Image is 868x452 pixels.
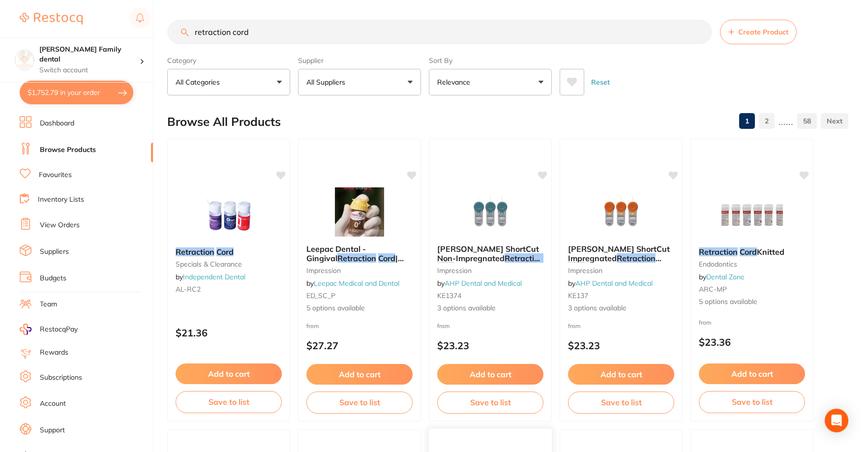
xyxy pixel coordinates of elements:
[437,303,543,313] span: 3 options available
[699,272,745,281] span: by
[176,327,282,338] p: $21.36
[306,392,413,413] button: Save to list
[20,324,31,335] img: RestocqPay
[176,247,214,257] em: Retraction
[588,69,613,95] button: Reset
[739,111,755,131] a: 1
[306,322,319,330] span: from
[167,20,712,44] input: Search Products
[167,115,281,129] h2: Browse All Products
[38,195,84,205] a: Inventory Lists
[437,392,543,413] button: Save to list
[15,50,34,69] img: Westbrook Family dental
[328,187,391,237] img: Leepac Dental - Gingival Retraction Cord | Smartcord X - High Quality Dental Product
[568,244,670,263] span: [PERSON_NAME] ShortCut Impregnated
[437,262,454,272] em: Cord
[575,279,653,288] a: AHP Dental and Medical
[720,190,784,240] img: Retraction Cord Knitted
[167,56,290,65] label: Category
[40,220,80,230] a: View Orders
[699,336,805,348] p: $23.36
[437,364,543,385] button: Add to cart
[568,244,674,263] b: Kerr GingiBraid+ ShortCut Impregnated Retraction Cord
[176,272,245,281] span: by
[306,303,413,313] span: 5 options available
[445,279,522,288] a: AHP Dental and Medical
[437,322,450,330] span: from
[437,340,543,351] p: $23.23
[40,145,96,155] a: Browse Products
[437,77,474,87] p: Relevance
[429,56,552,65] label: Sort By
[40,119,74,128] a: Dashboard
[306,279,399,288] span: by
[40,325,78,334] span: RestocqPay
[505,253,543,263] em: Retraction
[568,291,588,300] span: KE137
[568,340,674,351] p: $23.23
[699,297,805,307] span: 5 options available
[306,244,366,263] span: Leepac Dental - Gingival
[40,425,65,435] a: Support
[306,291,335,300] span: ED_SC_P
[40,300,57,309] a: Team
[589,187,653,237] img: Kerr GingiBraid+ ShortCut Impregnated Retraction Cord
[617,253,656,263] em: Retraction
[699,391,805,413] button: Save to list
[20,81,133,104] button: $1,752.79 in your order
[437,291,461,300] span: KE1374
[298,69,421,95] button: All Suppliers
[699,363,805,384] button: Add to cart
[825,409,848,432] div: Open Intercom Messenger
[20,7,83,30] a: Restocq Logo
[568,364,674,385] button: Add to cart
[720,20,797,44] button: Create Product
[699,247,738,257] em: Retraction
[176,391,282,413] button: Save to list
[437,279,522,288] span: by
[699,285,727,294] span: ARC-MP
[167,69,290,95] button: All Categories
[40,399,66,409] a: Account
[197,190,261,240] img: Retraction Cord
[437,244,539,263] span: [PERSON_NAME] ShortCut Non-Impregnated
[337,253,376,263] em: Retraction
[306,244,413,263] b: Leepac Dental - Gingival Retraction Cord | Smartcord X - High Quality Dental Product
[699,319,712,326] span: from
[39,65,140,75] p: Switch account
[738,28,788,36] span: Create Product
[568,322,581,330] span: from
[176,260,282,268] small: specials & clearance
[699,260,805,268] small: Endodontics
[40,348,68,358] a: Rewards
[176,363,282,384] button: Add to cart
[757,247,784,257] span: Knitted
[20,324,78,335] a: RestocqPay
[306,77,349,87] p: All Suppliers
[437,244,543,263] b: Kerr GingiBraid+ ShortCut Non-Impregnated Retraction Cord
[40,273,66,283] a: Budgets
[39,45,140,64] h4: Westbrook Family dental
[568,267,674,274] small: impression
[176,285,201,294] span: AL-RC2
[797,111,817,131] a: 58
[39,170,72,180] a: Favourites
[40,247,69,257] a: Suppliers
[740,247,757,257] em: Cord
[568,262,585,272] em: Cord
[314,279,399,288] a: Leepac Medical and Dental
[699,247,805,256] b: Retraction Cord Knitted
[40,373,82,383] a: Subscriptions
[568,392,674,413] button: Save to list
[176,77,224,87] p: All Categories
[298,56,421,65] label: Supplier
[176,247,282,256] b: Retraction Cord
[306,364,413,385] button: Add to cart
[306,267,413,274] small: impression
[568,303,674,313] span: 3 options available
[759,111,775,131] a: 2
[706,272,745,281] a: Dental Zone
[20,13,83,25] img: Restocq Logo
[216,247,234,257] em: Cord
[778,116,793,127] p: ......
